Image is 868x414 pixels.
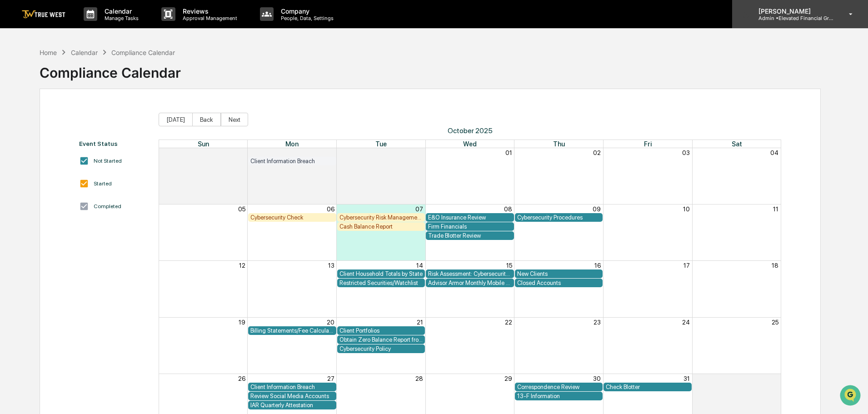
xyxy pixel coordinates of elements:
[772,319,778,326] button: 25
[5,200,61,216] a: 🔎Data Lookup
[9,101,61,108] div: Past conversations
[772,375,778,382] button: 01
[505,149,512,156] button: 01
[198,140,209,148] span: Sun
[28,124,74,131] span: [PERSON_NAME]
[683,205,690,213] button: 10
[75,148,79,155] span: •
[415,149,423,156] button: 30
[9,140,24,154] img: Tammy Steffen
[175,15,242,21] p: Approval Management
[505,319,512,326] button: 22
[339,327,423,334] div: Client Portfolios
[175,7,242,15] p: Reviews
[683,375,690,382] button: 31
[428,232,512,239] div: Trade Blotter Review
[683,262,690,269] button: 17
[428,279,512,286] div: Advisor Armor Monthly Mobile Applet Scan
[250,402,334,409] div: IAR Quarterly Attestation
[141,99,165,110] button: See all
[250,327,334,334] div: Billing Statements/Fee Calculations Report
[64,225,110,232] a: Powered byPylon
[327,149,334,156] button: 29
[772,262,778,269] button: 18
[428,223,512,230] div: Firm Financials
[90,225,110,232] span: Pylon
[339,270,423,277] div: Client Household Totals by State
[250,393,334,399] div: Review Social Media Accounts
[9,19,165,34] p: How can we help?
[238,149,245,156] button: 28
[66,187,73,194] div: 🗄️
[159,113,193,126] button: [DATE]
[428,270,512,277] div: Risk Assessment: Cybersecurity and Technology Vendor Review
[155,72,165,83] button: Start new chat
[417,319,423,326] button: 21
[18,186,59,195] span: Preclearance
[250,158,334,165] div: Client Information Breach
[97,7,143,15] p: Calendar
[80,148,99,155] span: [DATE]
[250,384,334,390] div: Client Information Breach
[682,319,690,326] button: 24
[339,336,423,343] div: Obtain Zero Balance Report from Custodian
[339,345,423,352] div: Cybersecurity Policy
[644,140,652,148] span: Fri
[517,393,601,399] div: 13-F Information
[339,279,423,286] div: Restricted Securities/Watchlist
[79,140,150,147] div: Event Status
[463,140,477,148] span: Wed
[327,319,334,326] button: 20
[428,214,512,221] div: E&O Insurance Review
[41,70,149,79] div: Start new chat
[517,384,601,390] div: Correspondence Review
[339,223,423,230] div: Cash Balance Report
[80,124,99,131] span: [DATE]
[94,203,121,209] div: Completed
[285,140,299,148] span: Mon
[517,270,601,277] div: New Clients
[238,205,245,213] button: 05
[159,126,782,135] span: October 2025
[415,205,423,213] button: 07
[517,214,601,221] div: Cybersecurity Procedures
[770,149,778,156] button: 04
[553,140,565,148] span: Thu
[773,205,778,213] button: 11
[375,140,387,148] span: Tue
[593,149,601,156] button: 02
[40,49,57,56] div: Home
[327,205,334,213] button: 06
[28,148,74,155] span: [PERSON_NAME]
[732,140,742,148] span: Sat
[239,319,245,326] button: 19
[94,180,112,187] div: Started
[839,384,863,409] iframe: Open customer support
[75,124,79,131] span: •
[22,10,65,19] img: logo
[250,214,334,221] div: Cybersecurity Check
[192,113,221,126] button: Back
[94,158,122,164] div: Not Started
[328,262,334,269] button: 13
[75,186,113,195] span: Attestations
[62,182,116,199] a: 🗄️Attestations
[19,70,35,86] img: 8933085812038_c878075ebb4cc5468115_72.jpg
[751,15,836,21] p: Admin • Elevated Financial Group
[327,375,334,382] button: 27
[71,49,98,56] div: Calendar
[593,205,601,213] button: 09
[504,205,512,213] button: 08
[239,262,245,269] button: 12
[274,15,338,21] p: People, Data, Settings
[274,7,338,15] p: Company
[9,187,16,194] div: 🖐️
[40,57,181,81] div: Compliance Calendar
[682,149,690,156] button: 03
[9,115,24,130] img: Tammy Steffen
[238,375,245,382] button: 26
[594,262,601,269] button: 16
[517,279,601,286] div: Closed Accounts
